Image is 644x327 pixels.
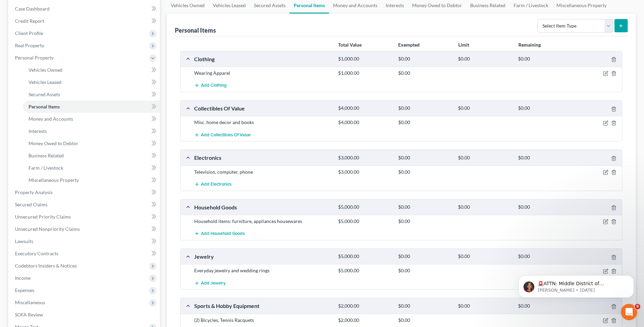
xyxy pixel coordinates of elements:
[15,299,45,305] span: Miscellaneous
[515,155,575,161] div: $0.00
[10,15,160,27] a: Credit Report
[395,253,455,260] div: $0.00
[194,277,226,289] button: Add Jewelry
[191,169,335,175] div: Television, computer, phone
[191,70,335,76] div: Wearing Apparel
[15,287,34,293] span: Expenses
[15,238,33,244] span: Lawsuits
[15,55,54,61] span: Personal Property
[395,303,455,309] div: $0.00
[335,317,395,324] div: $2,000.00
[191,317,335,324] div: (2) Bicycles, Tennis Racquets
[335,253,395,260] div: $5,000.00
[201,280,226,286] span: Add Jewelry
[29,91,60,97] span: Secured Assets
[515,253,575,260] div: $0.00
[335,56,395,62] div: $1,000.00
[23,64,160,76] a: Vehicles Owned
[515,105,575,111] div: $0.00
[23,174,160,186] a: Miscellaneous Property
[395,155,455,161] div: $0.00
[201,231,245,237] span: Add Household Goods
[335,267,395,274] div: $5,000.00
[515,56,575,62] div: $0.00
[395,56,455,62] div: $0.00
[23,125,160,137] a: Interests
[458,42,469,48] strong: Limit
[455,56,515,62] div: $0.00
[23,150,160,162] a: Business Related
[508,261,644,309] iframe: Intercom notifications message
[335,119,395,126] div: $4,000.00
[29,165,63,171] span: Farm / Livestock
[201,182,232,187] span: Add Electronics
[191,119,335,126] div: Misc. home decor and books
[23,76,160,88] a: Vehicles Leased
[23,137,160,150] a: Money Owed to Debtor
[338,42,362,48] strong: Total Value
[15,30,43,36] span: Client Profile
[29,67,62,73] span: Vehicles Owned
[191,204,335,211] div: Household Goods
[10,247,160,260] a: Executory Contracts
[395,317,455,324] div: $0.00
[194,227,245,240] button: Add Household Goods
[29,153,64,158] span: Business Related
[201,83,227,88] span: Add Clothing
[335,70,395,76] div: $1,000.00
[10,235,160,247] a: Lawsuits
[15,312,43,317] span: SOFA Review
[10,199,160,211] a: Secured Claims
[15,251,58,256] span: Executory Contracts
[191,267,335,274] div: Everyday jewelry and wedding rings
[201,132,251,138] span: Add Collectibles Of Value
[175,26,216,34] div: Personal Items
[395,105,455,111] div: $0.00
[191,55,335,63] div: Clothing
[15,42,44,48] span: Real Property
[335,169,395,175] div: $3,000.00
[23,113,160,125] a: Money and Accounts
[621,304,637,320] iframe: Intercom live chat
[635,304,640,309] span: 9
[395,204,455,210] div: $0.00
[194,128,251,141] button: Add Collectibles Of Value
[29,116,73,122] span: Money and Accounts
[455,303,515,309] div: $0.00
[23,88,160,101] a: Secured Assets
[10,309,160,321] a: SOFA Review
[15,18,44,24] span: Credit Report
[15,226,80,232] span: Unsecured Nonpriority Claims
[23,162,160,174] a: Farm / Livestock
[455,204,515,210] div: $0.00
[194,178,232,191] button: Add Electronics
[191,105,335,112] div: Collectibles Of Value
[15,263,77,269] span: Codebtors Insiders & Notices
[10,223,160,235] a: Unsecured Nonpriority Claims
[455,155,515,161] div: $0.00
[518,42,541,48] strong: Remaining
[335,155,395,161] div: $3,000.00
[395,169,455,175] div: $0.00
[194,79,227,92] button: Add Clothing
[15,275,31,281] span: Income
[335,303,395,309] div: $2,000.00
[395,119,455,126] div: $0.00
[455,105,515,111] div: $0.00
[335,105,395,111] div: $4,000.00
[191,302,335,309] div: Sports & Hobby Equipment
[191,218,335,225] div: Household items: furniture, appliances housewares
[455,253,515,260] div: $0.00
[29,79,61,85] span: Vehicles Leased
[191,154,335,161] div: Electronics
[398,42,420,48] strong: Exempted
[10,186,160,199] a: Property Analysis
[515,204,575,210] div: $0.00
[15,202,48,207] span: Secured Claims
[335,218,395,225] div: $5,000.00
[29,177,79,183] span: Miscellaneous Property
